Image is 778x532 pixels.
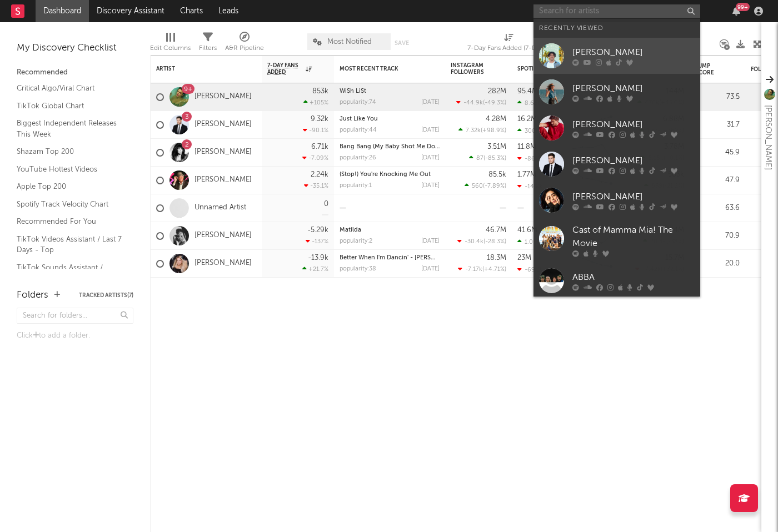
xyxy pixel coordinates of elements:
a: [PERSON_NAME] [533,74,700,110]
div: 300k [517,127,539,134]
div: popularity: 26 [340,155,376,161]
div: 99 + [736,3,750,11]
a: Cast of Mamma Mia! The Movie [533,218,700,263]
div: Filters [199,42,217,55]
div: 23M [517,254,531,262]
div: [PERSON_NAME] [572,118,695,131]
a: [PERSON_NAME] [194,92,252,102]
button: 99+ [732,7,740,16]
span: -49.3 % [485,100,505,106]
div: Filters [199,28,217,60]
div: Artist [156,66,240,72]
a: Biggest Independent Releases This Week [17,117,122,140]
div: Instagram Followers [451,62,490,76]
div: popularity: 38 [340,266,376,272]
div: 853k [312,88,328,95]
span: -30.4k [465,239,483,245]
a: [PERSON_NAME] [533,110,700,146]
div: [PERSON_NAME] [572,46,695,59]
a: Spotify Track Velocity Chart [17,198,122,210]
div: Just Like You [340,116,440,122]
input: Search for folders... [17,308,133,324]
span: 87 [476,155,483,162]
div: [PERSON_NAME] [572,190,695,203]
a: Shazam Top 200 [17,145,122,158]
div: 3.51M [487,143,506,150]
div: 6.71k [311,143,328,150]
div: Bang Bang (My Baby Shot Me Down) [Live] - 2025 Remaster [340,144,440,150]
a: Unnamed Artist [194,203,246,213]
div: popularity: 2 [340,238,372,244]
span: +4.71 % [484,267,505,273]
div: 282M [488,88,506,95]
div: 2.24k [311,171,328,178]
div: 0 [324,200,328,208]
div: ( ) [458,265,506,273]
div: 47.9 [695,174,740,187]
a: Recommended For You [17,215,122,228]
span: 560 [472,183,483,189]
a: ABBA [533,263,700,299]
div: Edit Columns [150,28,191,60]
div: Recently Viewed [539,22,695,35]
a: Apple Top 200 [17,180,122,193]
a: [PERSON_NAME] [533,182,700,218]
div: ( ) [458,127,506,134]
div: -14.8k [517,183,543,190]
a: Just Like You [340,116,378,122]
span: -85.3 % [485,155,505,162]
a: [PERSON_NAME] [194,120,252,129]
div: [PERSON_NAME] [572,82,695,95]
div: 18.3M [487,254,506,262]
div: ( ) [469,154,506,162]
div: +105 % [303,99,328,106]
div: -90.1 % [303,127,328,134]
div: 7-Day Fans Added (7-Day Fans Added) [467,42,551,55]
span: -44.9k [463,100,483,106]
span: -7.89 % [485,183,505,189]
div: Edit Columns [150,42,191,55]
div: ( ) [457,238,506,245]
a: [PERSON_NAME] [194,148,252,157]
a: [PERSON_NAME] [533,146,700,182]
div: Wi$h Li$t [340,88,440,94]
div: Jump Score [695,63,723,76]
div: -5.29k [307,227,328,234]
a: (Stop!) You're Knocking Me Out [340,172,431,178]
div: 85.5k [488,171,506,178]
span: Most Notified [327,38,372,46]
div: 45.9 [695,146,740,159]
div: [DATE] [421,127,440,133]
a: TikTok Videos Assistant / Last 7 Days - Top [17,233,122,256]
button: Save [395,40,409,46]
div: ABBA [572,270,695,284]
span: -7.17k [465,267,482,273]
div: Cast of Mamma Mia! The Movie [572,224,695,250]
div: 9.32k [311,116,328,123]
span: -28.3 % [485,239,505,245]
div: popularity: 74 [340,99,376,106]
div: -137 % [306,238,328,245]
div: -7.09 % [302,154,328,162]
div: -13.9k [308,254,328,262]
a: [PERSON_NAME] [194,259,252,268]
div: -35.1 % [304,182,328,189]
div: 1.05M [517,238,541,245]
div: 41.6M [517,227,537,234]
div: Recommended [17,66,133,79]
div: 46.7M [486,227,506,234]
div: Spotify Monthly Listeners [517,66,601,72]
div: [PERSON_NAME] [572,154,695,167]
div: popularity: 44 [340,127,377,133]
a: Better When I'm Dancin' - [PERSON_NAME] Timeless Tour Version [340,255,528,261]
a: YouTube Hottest Videos [17,163,122,175]
div: 1.77M [517,171,536,178]
span: +98.9 % [482,128,505,134]
a: [PERSON_NAME] [194,175,252,185]
div: 4.28M [486,116,506,123]
div: -69.1k [517,266,543,273]
div: 20.0 [695,257,740,270]
div: [DATE] [421,183,440,189]
div: 63.6 [695,202,740,215]
div: 16.2M [517,116,537,123]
